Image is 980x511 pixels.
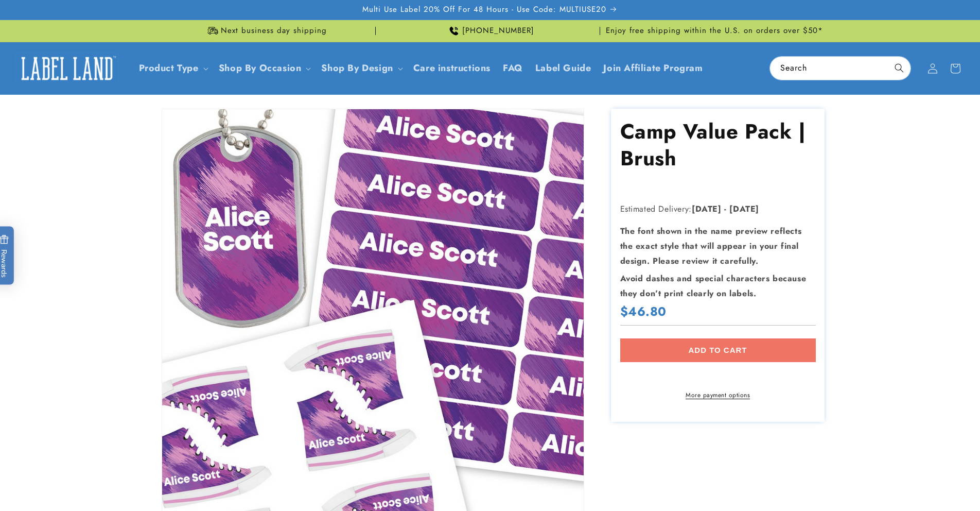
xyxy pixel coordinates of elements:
summary: Product Type [133,56,213,80]
div: Announcement [380,20,600,42]
h1: Camp Value Pack | Brush [620,118,816,172]
strong: [DATE] [692,203,722,215]
a: Product Type [139,61,199,75]
span: Multi Use Label 20% Off For 48 Hours - Use Code: MULTIUSE20 [362,5,606,15]
span: Label Guide [535,62,591,74]
button: Search [888,57,911,79]
strong: The font shown in the name preview reflects the exact style that will appear in your final design... [620,225,802,267]
a: More payment options [620,390,816,400]
div: Announcement [155,20,376,42]
summary: Shop By Occasion [213,56,316,80]
div: Announcement [604,20,825,42]
a: FAQ [497,56,529,80]
span: Shop By Occasion [219,62,302,74]
strong: - [724,203,727,215]
span: Join Affiliate Program [603,62,703,74]
strong: [DATE] [729,203,759,215]
img: Label Land [15,53,118,84]
a: Join Affiliate Program [597,56,709,80]
span: FAQ [503,62,523,74]
a: Label Guide [529,56,598,80]
iframe: Gorgias Floating Chat [764,463,970,501]
span: Care instructions [413,62,491,74]
span: [PHONE_NUMBER] [462,26,534,36]
a: Shop By Design [321,61,393,75]
summary: Shop By Design [315,56,407,80]
span: $46.80 [620,303,667,319]
strong: Avoid dashes and special characters because they don’t print clearly on labels. [620,272,807,299]
span: Enjoy free shipping within the U.S. on orders over $50* [606,26,823,36]
p: Estimated Delivery: [620,202,816,217]
span: Next business day shipping [221,26,327,36]
a: Care instructions [407,56,497,80]
a: Label Land [12,48,122,88]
